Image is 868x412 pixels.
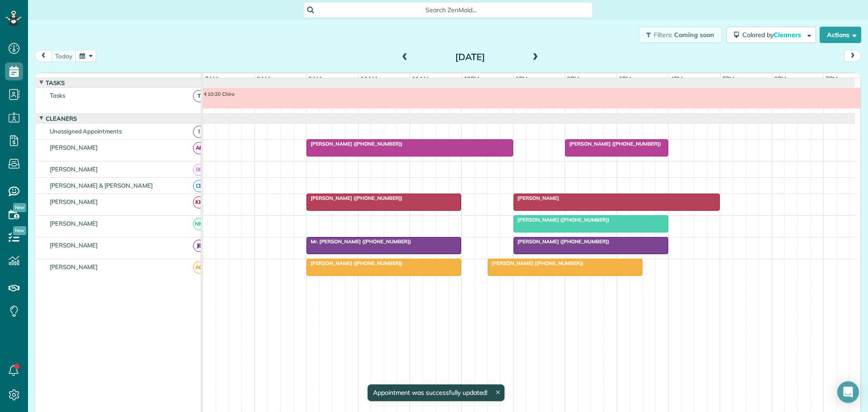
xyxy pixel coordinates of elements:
span: [PERSON_NAME] [513,195,560,201]
h2: [DATE] [414,52,527,62]
span: Colored by [742,31,804,39]
span: 5pm [721,75,736,82]
span: 11am [410,75,430,82]
span: Filters: [654,31,673,39]
span: T [193,90,205,102]
span: Tasks [48,92,67,99]
span: NM [193,218,205,230]
span: [PERSON_NAME] [48,220,100,227]
span: 8am [255,75,272,82]
span: [PERSON_NAME] ([PHONE_NUMBER]) [513,217,610,223]
span: New [13,226,26,235]
span: 7pm [824,75,840,82]
span: 7am [203,75,220,82]
button: Colored byCleaners [726,27,816,43]
span: [PERSON_NAME] [48,242,100,249]
span: 12pm [462,75,481,82]
span: [PERSON_NAME] ([PHONE_NUMBER]) [513,238,610,245]
span: KH [193,196,205,208]
span: [PERSON_NAME] ([PHONE_NUMBER]) [306,141,403,147]
div: Appointment was successfully updated! [368,384,505,401]
span: [PERSON_NAME] ([PHONE_NUMBER]) [565,141,661,147]
button: today [51,50,76,62]
span: JB [193,240,205,252]
span: AF [193,142,205,154]
span: [PERSON_NAME] [48,198,100,205]
span: 10am [359,75,379,82]
span: Mr. [PERSON_NAME] ([PHONE_NUMBER]) [306,238,411,245]
span: Unassigned Appointments [48,128,123,135]
span: AG [193,261,205,274]
button: Actions [820,27,861,43]
span: 3pm [617,75,633,82]
span: [PERSON_NAME] & [PERSON_NAME] [48,182,155,189]
span: Coming soon [674,31,715,39]
span: 1pm [514,75,529,82]
span: [PERSON_NAME] [48,144,100,151]
span: 9am [307,75,323,82]
span: 6pm [772,75,788,82]
span: [PERSON_NAME] [48,263,100,270]
button: next [844,50,861,62]
span: New [13,203,26,212]
span: BR [193,164,205,176]
span: CB [193,180,205,192]
span: [PERSON_NAME] [48,166,100,173]
span: 4pm [669,75,684,82]
div: Open Intercom Messenger [837,381,859,403]
button: prev [35,50,52,62]
span: Cleaners [774,31,802,39]
span: ! [193,126,205,138]
span: 2pm [565,75,581,82]
span: [PERSON_NAME] ([PHONE_NUMBER]) [306,195,403,201]
span: Tasks [44,79,66,86]
span: 10:20 Chiro [203,91,235,97]
span: [PERSON_NAME] ([PHONE_NUMBER]) [487,260,584,266]
span: [PERSON_NAME] ([PHONE_NUMBER]) [306,260,403,266]
span: Cleaners [44,115,79,122]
